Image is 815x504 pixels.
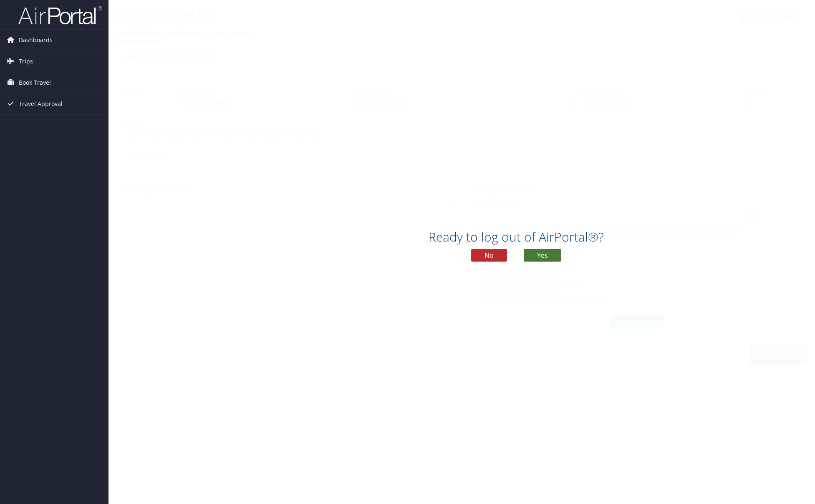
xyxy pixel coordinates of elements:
span: Travel Approval [19,93,63,114]
span: Book Travel [19,72,51,93]
img: airportal-logo.png [18,5,102,25]
span: Dashboards [19,30,53,50]
button: Yes [524,249,561,262]
span: Trips [19,51,33,72]
button: No [471,249,507,262]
